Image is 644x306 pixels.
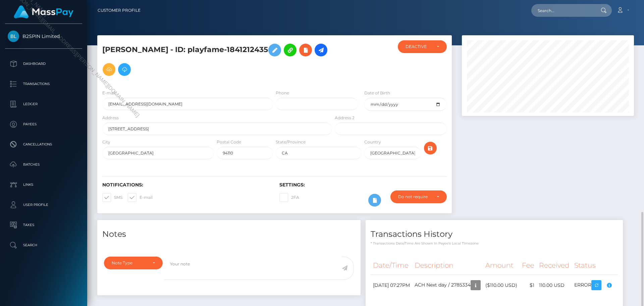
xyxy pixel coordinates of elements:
a: Transactions [5,76,82,92]
p: Payees [8,119,79,129]
a: Dashboard [5,55,82,72]
p: Batches [8,160,79,170]
td: $1 [520,275,537,296]
a: Taxes [5,217,82,233]
label: SMS [102,193,122,202]
label: Address 2 [335,115,355,121]
a: Ledger [5,96,82,113]
a: Batches [5,156,82,173]
h6: Settings: [279,182,446,188]
p: Taxes [8,220,79,230]
div: Do not require [398,194,431,200]
p: User Profile [8,200,79,210]
a: Payees [5,116,82,133]
a: Search [5,237,82,254]
label: 2FA [279,193,299,202]
p: Ledger [8,99,79,109]
th: Fee [520,256,537,275]
label: Address [102,115,119,121]
h5: [PERSON_NAME] - ID: playfame-1841212435 [102,40,328,79]
input: Search... [531,4,594,17]
a: Initiate Payout [315,44,327,56]
h6: Notifications: [102,182,269,188]
a: Links [5,176,82,193]
th: Status [572,256,618,275]
th: Received [537,256,572,275]
label: Country [364,139,381,145]
td: ERROR [572,275,618,296]
td: 110.00 USD [537,275,572,296]
p: Search [8,240,79,250]
a: Cancellations [5,136,82,153]
a: User Profile [5,196,82,213]
td: ($110.00 USD) [483,275,520,296]
td: [DATE] 07:27PM [371,275,412,296]
div: Note Type [112,260,147,266]
button: Do not require [390,190,447,203]
td: ACH Next day / 2785334 [412,275,483,296]
label: Phone [276,90,289,96]
label: Date of Birth [364,90,390,96]
label: City [102,139,110,145]
a: Customer Profile [98,3,141,17]
div: DEACTIVE [406,44,431,49]
label: State/Province [276,139,306,145]
label: E-mail [128,193,153,202]
img: B2SPIN Limited [8,31,19,42]
button: DEACTIVE [398,40,447,53]
th: Description [412,256,483,275]
label: E-mail [102,90,115,96]
img: MassPay Logo [14,5,73,18]
p: Links [8,180,79,190]
th: Amount [483,256,520,275]
p: Dashboard [8,59,79,69]
th: Date/Time [371,256,412,275]
p: Cancellations [8,139,79,149]
p: * Transactions date/time are shown in payee's local timezone [371,241,618,246]
h4: Notes [102,228,356,240]
h4: Transactions History [371,228,618,240]
p: Transactions [8,79,79,89]
label: Postal Code [217,139,241,145]
button: Note Type [104,257,163,269]
span: B2SPIN Limited [5,33,82,39]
